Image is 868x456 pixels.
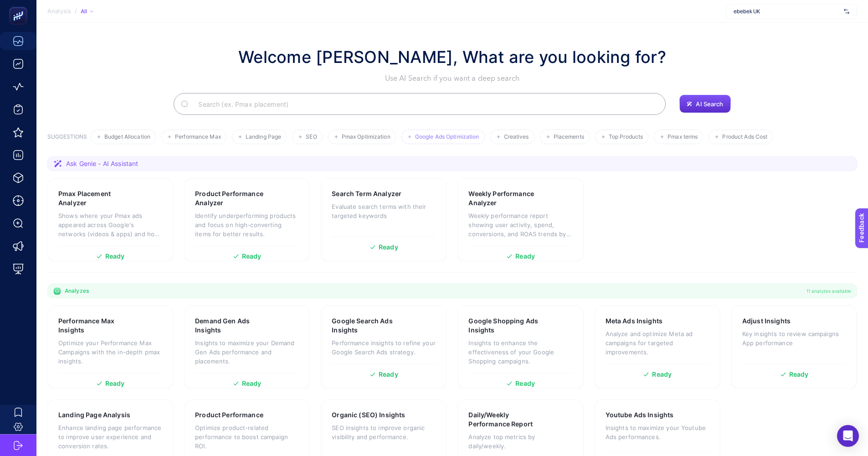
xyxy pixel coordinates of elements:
h3: Google Search Ads Insights [332,316,407,335]
a: Google Shopping Ads InsightsInsights to enhance the effectiveness of your Google Shopping campaig... [457,306,583,389]
span: Analysis [47,8,71,15]
p: Analyze top metrics by daily/weekly. [468,432,572,451]
p: Insights to maximize your Demand Gen Ads performance and placements. [195,338,299,366]
a: Product Performance AnalyzerIdentify underperforming products and focus on high-converting items ... [184,178,310,261]
p: Performance insights to refine your Google Search Ads strategy. [332,338,436,357]
a: Search Term AnalyzerEvaluate search terms with their targeted keywordsReady [321,178,447,261]
div: Open Intercom Messenger [837,425,859,447]
h3: Demand Gen Ads Insights [195,316,270,335]
p: Weekly performance report showing user activity, spend, conversions, and ROAS trends by week. [468,211,572,238]
p: SEO insights to improve organic visibility and performance. [332,423,436,441]
span: Ready [515,380,535,387]
p: Identify underperforming products and focus on high-converting items for better results. [195,211,299,238]
span: SEO [306,134,317,140]
button: AI Search [679,95,730,113]
h3: Search Term Analyzer [332,189,401,198]
h1: Welcome [PERSON_NAME], What are you looking for? [238,45,666,69]
a: Performance Max InsightsOptimize your Performance Max Campaigns with the in-depth pmax insights.R... [47,306,173,389]
h3: Daily/Weekly Performance Report [468,410,545,429]
span: Ready [379,244,398,250]
p: Optimize your Performance Max Campaigns with the in-depth pmax insights. [58,338,162,366]
span: Ask Genie - AI Assistant [66,159,138,168]
span: Feedback [5,3,35,10]
p: Shows where your Pmax ads appeared across Google's networks (videos & apps) and how each placemen... [58,211,162,238]
h3: Google Shopping Ads Insights [468,316,545,335]
span: Ready [652,371,672,378]
p: Insights to enhance the effectiveness of your Google Shopping campaigns. [468,338,572,366]
span: 11 analyzes available [806,287,851,295]
span: Ready [242,253,262,259]
h3: Youtube Ads Insights [606,410,674,420]
p: Enhance landing page performance to improve user experience and conversion rates. [58,423,162,451]
span: Analyzes [65,287,89,295]
span: Performance Max [175,134,221,140]
span: Ready [789,371,809,378]
span: Ready [515,253,535,259]
p: Insights to maximize your Youtube Ads performances. [606,423,709,441]
a: Meta Ads InsightsAnalyze and optimize Meta ad campaigns for targeted improvements.Ready [595,306,720,389]
h3: Meta Ads Insights [606,316,663,326]
h3: Performance Max Insights [58,316,134,335]
span: Ready [105,380,125,387]
p: Evaluate search terms with their targeted keywords [332,202,436,220]
h3: Weekly Performance Analyzer [468,189,544,207]
span: Pmax Optimization [342,134,390,140]
h3: Product Performance Analyzer [195,189,272,207]
p: Analyze and optimize Meta ad campaigns for targeted improvements. [606,329,709,357]
span: AI Search [696,100,723,108]
span: ebebek UK [734,8,840,15]
div: All [81,8,93,15]
img: svg%3e [844,7,849,16]
span: Placements [554,134,584,140]
span: Landing Page [246,134,281,140]
input: Search [191,91,658,117]
h3: Organic (SEO) Insights [332,410,405,420]
span: Google Ads Optimization [415,134,479,140]
span: Product Ads Cost [722,134,767,140]
h3: Adjust Insights [742,316,791,326]
a: Adjust InsightsKey insights to review campaigns App performanceReady [731,306,857,389]
span: Top Products [609,134,643,140]
p: Use AI Search if you want a deep search [238,73,666,84]
span: Budget Allocation [104,134,150,140]
h3: Product Performance [195,410,263,420]
h3: Pmax Placement Analyzer [58,189,134,207]
a: Google Search Ads InsightsPerformance insights to refine your Google Search Ads strategy.Ready [321,306,447,389]
h3: Landing Page Analysis [58,410,130,420]
span: Creatives [504,134,529,140]
p: Optimize product-related performance to boost campaign ROI. [195,423,299,451]
p: Key insights to review campaigns App performance [742,329,846,347]
h3: SUGGESTIONS [47,133,87,144]
span: Ready [379,371,398,378]
span: Ready [105,253,125,259]
span: / [75,7,77,15]
a: Pmax Placement AnalyzerShows where your Pmax ads appeared across Google's networks (videos & apps... [47,178,173,261]
span: Pmax terms [668,134,698,140]
span: Ready [242,380,262,387]
a: Demand Gen Ads InsightsInsights to maximize your Demand Gen Ads performance and placements.Ready [184,306,310,389]
a: Weekly Performance AnalyzerWeekly performance report showing user activity, spend, conversions, a... [457,178,583,261]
